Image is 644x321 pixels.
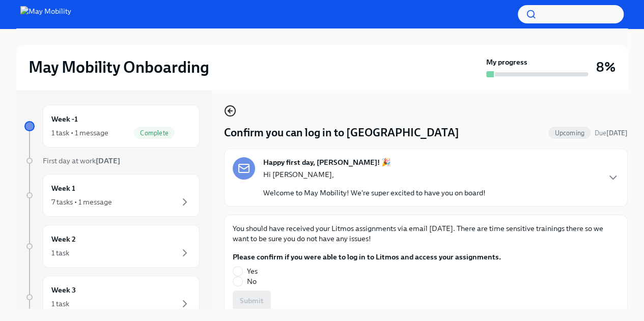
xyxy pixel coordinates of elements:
strong: [DATE] [96,156,120,165]
a: Week 21 task [24,225,200,268]
span: Due [595,129,628,137]
p: Hi [PERSON_NAME], [263,169,486,180]
span: First day at work [43,156,120,165]
h6: Week 3 [51,284,76,296]
a: First day at work[DATE] [24,156,200,166]
div: 1 task [51,248,69,258]
h6: Week -1 [51,113,78,125]
div: 1 task • 1 message [51,128,108,138]
span: No [247,276,257,286]
h6: Week 2 [51,234,76,245]
h4: Confirm you can log in to [GEOGRAPHIC_DATA] [224,125,459,140]
strong: [DATE] [606,129,628,137]
h2: May Mobility Onboarding [29,57,209,77]
a: Week -11 task • 1 messageComplete [24,105,200,148]
p: You should have received your Litmos assignments via email [DATE]. There are time sensitive train... [233,223,619,244]
p: Welcome to May Mobility! We're super excited to have you on board! [263,188,486,198]
div: 7 tasks • 1 message [51,197,112,207]
span: Complete [134,129,175,137]
a: Week 17 tasks • 1 message [24,174,200,217]
div: 1 task [51,299,69,309]
span: Upcoming [548,129,591,137]
strong: Happy first day, [PERSON_NAME]! 🎉 [263,157,391,167]
strong: My progress [486,57,527,67]
a: Week 31 task [24,276,200,318]
h6: Week 1 [51,183,75,194]
span: Yes [247,266,258,276]
h3: 8% [596,58,615,76]
label: Please confirm if you were able to log in to Litmos and access your assignments. [233,252,501,262]
span: August 26th, 2025 09:00 [595,128,628,138]
img: May Mobility [20,6,71,22]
